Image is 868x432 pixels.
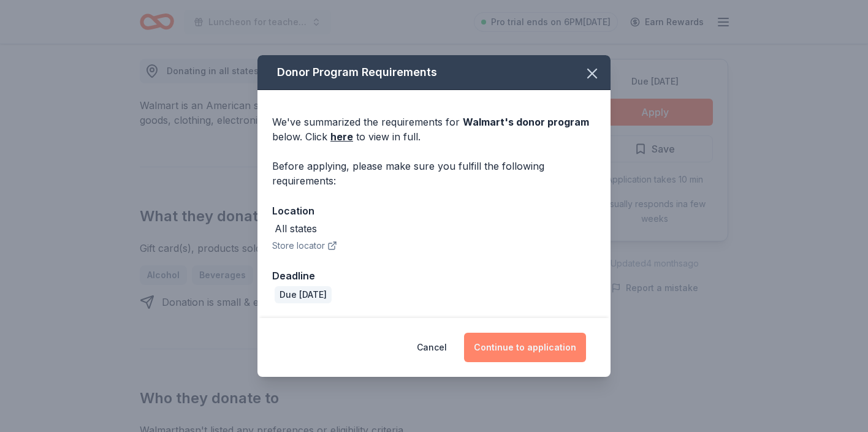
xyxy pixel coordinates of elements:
[417,333,447,362] button: Cancel
[272,115,596,144] div: We've summarized the requirements for below. Click to view in full.
[464,333,586,362] button: Continue to application
[330,129,353,144] a: here
[275,221,317,236] div: All states
[257,55,611,90] div: Donor Program Requirements
[272,203,596,219] div: Location
[272,159,596,188] div: Before applying, please make sure you fulfill the following requirements:
[275,286,332,303] div: Due [DATE]
[463,116,589,128] span: Walmart 's donor program
[272,268,596,284] div: Deadline
[272,238,337,253] button: Store locator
